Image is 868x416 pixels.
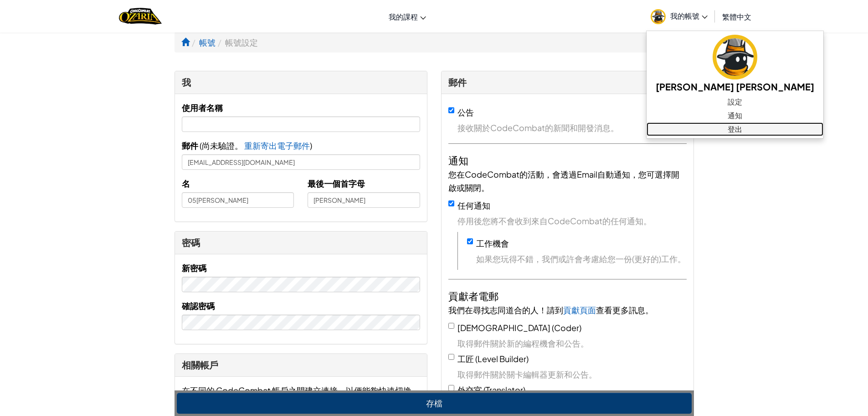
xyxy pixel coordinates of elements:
a: 設定 [647,95,823,109]
span: 繁體中文 [722,12,751,21]
span: 您在CodeCombat的活動，會透過Email自動通知，您可選擇開啟或關閉。 [448,169,679,193]
h4: 通知 [448,153,687,168]
div: 相關帳戶 [182,358,420,372]
span: (Translator) [483,384,525,395]
span: 尚未驗證。 [202,140,244,151]
h4: 貢獻者電郵 [448,289,687,303]
span: 取得郵件關於新的編程機會和公告。 [457,337,687,350]
span: 接收關於CodeCombat的新聞和開發消息。 [457,121,687,134]
span: 如果您玩得不錯，我們或許會考慮給您一份(更好的)工作。 [476,252,687,265]
label: 任何通知 [457,200,490,211]
button: 存檔 [177,393,692,414]
label: 公告 [457,107,474,117]
a: 繁體中文 [718,4,756,29]
span: 工匠 [457,353,474,364]
div: 我 [182,76,420,89]
img: avatar [713,35,757,79]
a: 通知 [647,109,823,122]
label: 最後一個首字母 [308,177,365,190]
img: avatar [651,9,666,24]
label: 工作機會 [476,238,509,248]
span: 我的帳號 [670,11,708,21]
div: 郵件 [448,76,687,89]
label: 使用者名稱 [182,101,223,114]
span: 我們在尋找志同道合的人！請到 [448,305,563,315]
img: Home [119,7,161,26]
span: 重新寄出電子郵件 [244,140,310,151]
span: 停用後您將不會收到來自CodeCombat的任何通知。 [457,214,687,227]
span: 我的課程 [389,12,418,21]
a: 我的課程 [384,4,431,29]
a: Ozaria by CodeCombat logo [119,7,161,26]
span: 外交官 [457,384,482,395]
div: 密碼 [182,236,420,249]
span: ( [198,140,202,151]
span: 取得郵件關於關卡編輯器更新和公告。 [457,368,687,381]
label: 名 [182,177,190,190]
li: 帳號設定 [216,36,258,49]
label: 新密碼 [182,261,206,274]
a: [PERSON_NAME] [PERSON_NAME] [647,33,823,95]
label: 確認密碼 [182,299,215,312]
span: ) [310,140,312,151]
a: 帳號 [199,37,216,47]
span: 通知 [728,110,742,121]
h5: [PERSON_NAME] [PERSON_NAME] [656,79,814,94]
span: (Coder) [552,322,581,333]
span: (Level Builder) [475,353,529,364]
a: 登出 [647,122,823,136]
a: 貢獻頁面 [563,305,596,315]
span: [DEMOGRAPHIC_DATA] [457,322,550,333]
a: 我的帳號 [646,2,712,31]
span: 郵件 [182,140,198,151]
span: 查看更多訊息。 [596,305,653,315]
